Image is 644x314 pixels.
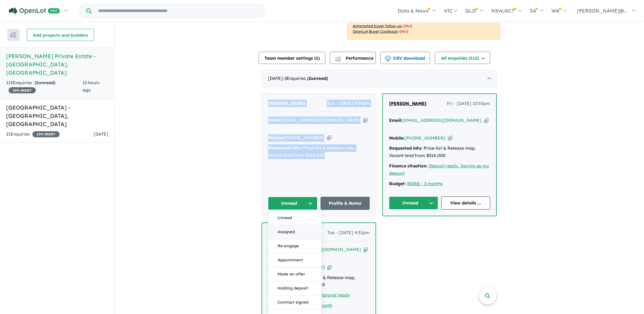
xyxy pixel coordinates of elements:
a: [EMAIL_ADDRESS][DOMAIN_NAME] [402,118,482,123]
button: Copy [363,117,368,123]
button: All enquiries (112) [435,52,490,64]
strong: ( unread) [307,76,328,81]
a: 1 - 3 months [418,181,443,186]
button: Unread [268,197,318,210]
span: [DATE] [94,131,108,137]
strong: Mobile: [389,135,404,141]
strong: Budget: [389,181,406,186]
div: 112 Enquir ies [6,79,83,94]
span: - 3 Enquir ies [283,76,328,81]
a: Pre-approval ready [308,292,350,298]
span: 2 [309,76,311,81]
a: [PHONE_NUMBER] [404,135,446,141]
strong: Requested info: [268,145,302,151]
span: [No] [403,24,412,28]
h5: [GEOGRAPHIC_DATA] - [GEOGRAPHIC_DATA] , [GEOGRAPHIC_DATA] [6,103,108,128]
a: [PHONE_NUMBER] [283,135,325,140]
a: [PERSON_NAME] [268,100,306,107]
span: [PERSON_NAME] [389,101,427,106]
div: Price-list & Release map, Vacant land from $314,000 [389,145,490,159]
span: Fri - [DATE] 10:55pm [447,100,490,107]
strong: Email: [389,118,402,123]
button: Contract signed [268,296,322,310]
span: [No] [399,29,408,34]
u: OpenLot Buyer Cashback [353,29,398,34]
img: download icon [385,56,391,62]
strong: Mobile: [268,135,283,140]
button: Copy [484,117,489,124]
img: Openlot PRO Logo White [9,7,60,15]
div: | [389,180,490,188]
button: Add projects and builders [27,29,94,41]
button: Unread [389,196,438,210]
button: Holding deposit [268,282,322,296]
h5: [PERSON_NAME] Private Estate - [GEOGRAPHIC_DATA] , [GEOGRAPHIC_DATA] [6,52,108,77]
span: Performance [336,55,374,61]
div: 21 Enquir ies [6,131,60,138]
a: View details ... [441,196,491,210]
strong: Requested info: [389,145,423,151]
img: bar-chart.svg [335,58,341,62]
button: Copy [448,135,453,141]
a: [EMAIL_ADDRESS][DOMAIN_NAME] [281,117,361,123]
span: 1 [316,55,318,61]
img: line-chart.svg [335,56,341,59]
span: Tue - [DATE] 4:51pm [327,229,370,237]
strong: Finance situation: [389,163,428,169]
button: Team member settings (1) [259,52,326,64]
u: Automated buyer follow-up [353,24,402,28]
span: 30 % READY [9,87,36,93]
button: Appointment [268,253,322,267]
button: Made an offer [268,267,322,282]
a: 850k [407,181,417,186]
span: Sun - [DATE] 9:08pm [327,100,370,107]
span: 13 hours ago [83,80,100,93]
button: Performance [330,52,376,64]
button: CSV download [381,52,430,64]
span: 2 [36,80,39,85]
strong: ( unread) [35,80,55,85]
button: Re-engage [268,239,322,253]
strong: Email: [268,117,281,123]
button: Copy [363,246,368,253]
div: Price-list & Release map, Vacant land from $314,000 [268,144,370,159]
a: Deposit ready, Saving up my deposit [389,163,489,176]
img: sort.svg [10,33,17,37]
button: Copy [327,135,332,141]
span: 10 % READY [32,131,60,137]
a: [PERSON_NAME] [389,100,427,107]
button: Copy [327,264,332,271]
div: [DATE] [262,70,497,87]
button: Assigned [268,225,322,239]
span: [PERSON_NAME] [268,100,306,106]
input: Try estate name, suburb, builder or developer [93,4,264,17]
button: Unread [268,211,322,225]
span: [PERSON_NAME]@... [577,8,628,14]
a: Profile & Notes [321,197,370,210]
